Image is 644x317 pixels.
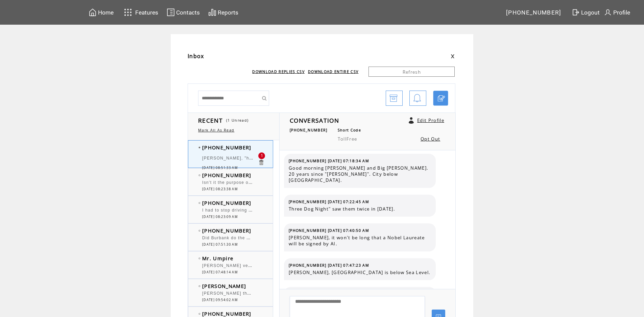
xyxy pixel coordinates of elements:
[259,91,269,106] input: Submit
[202,154,340,161] span: [PERSON_NAME], "homage" . [PERSON_NAME] "you the man
[202,242,238,247] span: [DATE] 07:51:30 AM
[198,174,200,176] img: bulletEmpty.png
[308,69,358,74] a: DOWNLOAD ENTIRE CSV
[603,7,631,18] a: Profile
[202,310,252,317] span: [PHONE_NUMBER]
[289,165,431,183] span: Good morning [PERSON_NAME] and Big [PERSON_NAME]. 20 years since "[PERSON_NAME]". City below [GEO...
[226,118,248,123] span: (1 Unread)
[289,199,369,204] span: [PHONE_NUMBER] [DATE] 07:22:45 AM
[202,262,381,268] span: [PERSON_NAME] very contradictory. Isn't your job to serve the public also. Lol.
[202,178,331,185] span: Isn't it the purpose of the judicial branch to interpret law?
[198,147,200,148] img: bulletFull.png
[198,202,200,204] img: bulletEmpty.png
[613,9,630,16] span: Profile
[122,7,134,18] img: features.svg
[166,7,201,18] a: Contacts
[208,8,216,17] img: chart.svg
[571,7,603,18] a: Logout
[198,230,200,231] img: bulletEmpty.png
[290,116,339,124] span: CONVERSATION
[409,117,414,124] a: Click to edit user profile
[604,8,612,17] img: profile.svg
[176,9,200,16] span: Contacts
[417,117,444,123] a: Edit Profile
[368,67,455,77] a: Refresh
[289,269,431,275] span: [PERSON_NAME], [GEOGRAPHIC_DATA] is below Sea Level.
[202,255,233,262] span: Mr. Umpire
[289,263,369,268] span: [PHONE_NUMBER] [DATE] 07:47:23 AM
[198,285,200,287] img: bulletEmpty.png
[421,136,440,142] a: Opt Out
[289,228,369,233] span: [PHONE_NUMBER] [DATE] 07:40:50 AM
[289,158,369,163] span: [PHONE_NUMBER] [DATE] 07:18:34 AM
[202,215,238,219] span: [DATE] 08:23:09 AM
[581,9,600,16] span: Logout
[252,69,305,74] a: DOWNLOAD REPLIES CSV
[198,128,234,132] a: Mark All As Read
[202,144,252,151] span: [PHONE_NUMBER]
[198,258,200,259] img: bulletEmpty.png
[207,7,239,18] a: Reports
[506,9,562,16] span: [PHONE_NUMBER]
[198,313,200,315] img: bulletEmpty.png
[202,166,238,170] span: [DATE] 08:51:33 AM
[89,8,97,17] img: home.svg
[258,159,264,166] a: Click to delete these messgaes
[202,298,238,302] span: [DATE] 09:54:02 AM
[290,128,328,132] span: [PHONE_NUMBER]
[202,283,246,289] span: [PERSON_NAME]
[413,91,421,106] img: bell.png
[202,234,386,241] span: Did Burbank do the bit about the protruberences on the [PERSON_NAME] bottles?
[121,6,159,19] a: Features
[338,128,361,132] span: Short Code
[389,91,398,106] img: archive.png
[218,9,238,16] span: Reports
[88,7,115,18] a: Home
[198,116,223,124] span: RECENT
[433,91,448,106] a: Click to start a chat with mobile number by SMS
[135,9,158,16] span: Features
[202,172,252,178] span: [PHONE_NUMBER]
[202,206,353,213] span: I had to stop driving my car for a while, because the tires got dizzy.
[202,187,238,191] span: [DATE] 08:23:38 AM
[98,9,114,16] span: Home
[202,199,252,206] span: [PHONE_NUMBER]
[202,270,238,274] span: [DATE] 07:48:14 AM
[289,206,431,212] span: Three Dog Night" saw them twice in [DATE].
[572,8,580,17] img: exit.svg
[289,235,431,247] span: [PERSON_NAME], it won't be long that a Nobel Laureate will be signed by AI.
[188,52,204,60] span: Inbox
[202,289,282,296] span: [PERSON_NAME] the talking mule..
[167,8,175,17] img: contacts.svg
[338,136,357,142] span: TollFree
[258,152,265,159] div: 1
[202,227,252,234] span: [PHONE_NUMBER]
